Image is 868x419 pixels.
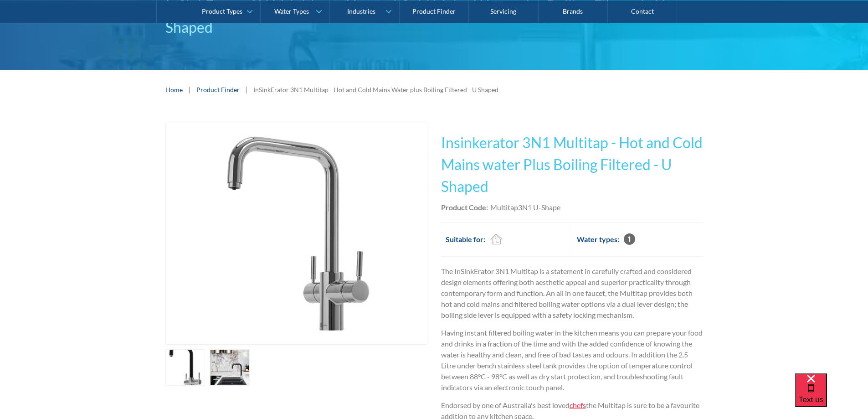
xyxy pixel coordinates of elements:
[441,327,703,393] p: Having instant filtered boiling water in the kitchen means you can prepare your food and drinks i...
[795,373,868,419] iframe: podium webchat widget bubble
[441,266,703,321] p: The InSinkErator 3N1 Multitap is a statement in carefully crafted and considered design elements ...
[210,349,250,386] a: open lightbox
[441,203,488,212] strong: Product Code:
[165,349,205,386] a: open lightbox
[187,84,192,95] div: |
[490,202,560,213] div: Multitap3N1 U-Shape
[441,132,703,197] h1: Insinkerator 3N1 Multitap - Hot and Cold Mains water Plus Boiling Filtered - U Shaped
[347,7,375,15] div: Industries
[577,234,619,245] h2: Water types:
[274,7,309,15] div: Water Types
[165,85,183,94] a: Home
[244,84,249,95] div: |
[253,85,498,94] div: InSinkErator 3N1 Multitap - Hot and Cold Mains Water plus Boiling Filtered - U Shaped
[202,7,242,15] div: Product Types
[215,123,378,344] img: InSinkErator 3N1 Multitap - Hot and Cold Mains Water plus Boiling Filtered - U Shaped
[570,401,586,409] a: chefs
[196,85,240,94] a: Product Finder
[446,234,485,245] h2: Suitable for:
[165,123,427,345] a: open lightbox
